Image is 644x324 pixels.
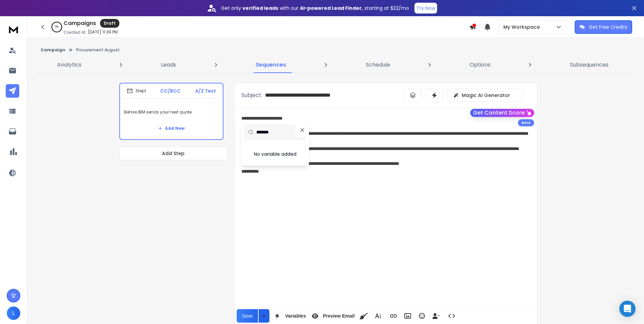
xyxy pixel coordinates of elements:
[241,143,309,166] div: No variable added
[119,83,223,140] li: Step1CC/BCCA/Z TestBefore IBM sends your next quoteAdd New
[566,57,613,73] a: Subsequences
[242,5,278,11] strong: verified leads
[445,309,458,323] button: Code View
[256,61,286,69] p: Sequences
[271,309,307,323] button: Variables
[619,301,636,317] div: Open Intercom Messenger
[416,5,435,11] p: Try Now
[241,91,262,99] p: Subject:
[64,30,87,35] p: Created At:
[157,57,180,73] a: Leads
[470,109,534,117] button: Get Content Score
[119,147,228,160] button: Add Step
[221,5,409,11] p: Get only with our starting at $22/mo
[589,24,627,30] p: Get Free Credits
[7,306,20,320] button: L
[161,61,176,69] p: Leads
[284,313,307,319] span: Variables
[309,309,356,323] button: Preview Email
[237,309,258,323] button: Save
[127,88,146,94] div: Step 1
[252,57,290,73] a: Sequences
[414,3,437,14] button: Try Now
[64,19,96,27] h1: Campaigns
[503,24,543,30] p: My Workspace
[300,5,363,11] strong: AI-powered Lead Finder,
[447,89,523,102] button: Magic AI Generator
[415,309,428,323] button: Emoticons
[518,119,534,126] div: Beta
[357,309,370,323] button: Clean HTML
[462,92,510,99] p: Magic AI Generator
[88,29,118,35] p: [DATE] 11:39 PM
[153,122,190,135] button: Add New
[7,23,20,35] img: logo
[76,47,120,53] p: Procurement August
[470,61,491,69] p: Options
[100,19,119,28] div: Draft
[366,61,390,69] p: Schedule
[387,309,400,323] button: Insert Link (Ctrl+K)
[124,103,219,122] p: Before IBM sends your next quote
[466,57,495,73] a: Options
[570,61,609,69] p: Subsequences
[401,309,414,323] button: Insert Image (Ctrl+P)
[362,57,394,73] a: Schedule
[430,309,443,323] button: Insert Unsubscribe Link
[575,20,632,34] button: Get Free Credits
[57,61,81,69] p: Analytics
[195,88,216,94] p: A/Z Test
[53,57,86,73] a: Analytics
[160,88,181,94] p: CC/BCC
[41,47,65,53] button: Campaign
[372,309,384,323] button: More Text
[55,25,58,29] p: 0 %
[321,313,356,319] span: Preview Email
